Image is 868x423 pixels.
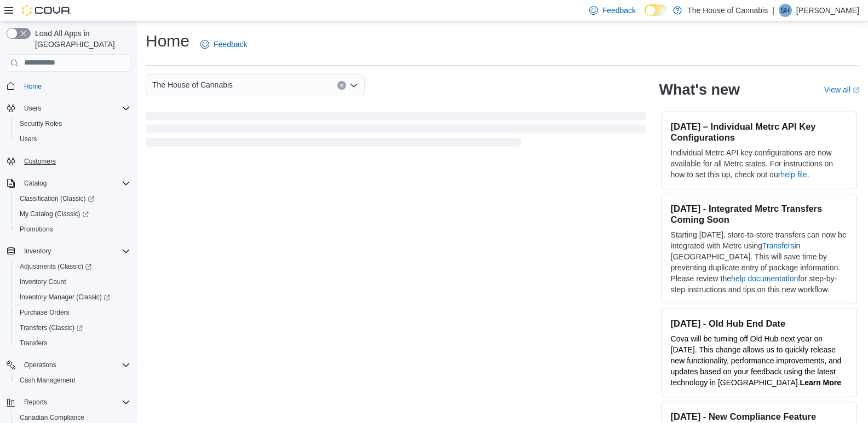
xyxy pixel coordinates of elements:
[11,320,135,335] a: Transfers (Classic)
[772,4,774,17] p: |
[15,260,130,273] span: Adjustments (Classic)
[152,78,233,91] span: The House of Cannabis
[337,81,346,90] button: Clear input
[731,274,798,283] a: help documentation
[11,116,135,131] button: Security Roles
[20,293,110,302] span: Inventory Manager (Classic)
[781,4,790,17] span: SH
[15,260,96,273] a: Adjustments (Classic)
[11,259,135,274] a: Adjustments (Classic)
[20,102,45,115] button: Users
[20,135,37,143] span: Users
[671,203,848,225] h3: [DATE] - Integrated Metrc Transfers Coming Soon
[11,335,135,351] button: Transfers
[2,244,135,259] button: Inventory
[24,104,41,113] span: Users
[20,194,94,203] span: Classification (Classic)
[11,274,135,289] button: Inventory Count
[15,291,114,304] a: Inventory Manager (Classic)
[24,157,56,166] span: Customers
[15,207,93,221] a: My Catalog (Classic)
[645,4,668,16] input: Dark Mode
[15,337,51,350] a: Transfers
[11,222,135,237] button: Promotions
[2,153,135,169] button: Customers
[20,413,84,422] span: Canadian Compliance
[11,206,135,222] a: My Catalog (Classic)
[20,376,75,385] span: Cash Management
[2,357,135,373] button: Operations
[31,28,130,50] span: Load All Apps in [GEOGRAPHIC_DATA]
[146,30,189,52] h1: Home
[2,395,135,410] button: Reports
[15,207,130,221] span: My Catalog (Classic)
[20,339,47,347] span: Transfers
[15,306,130,319] span: Purchase Orders
[687,4,768,17] p: The House of Cannabis
[762,241,795,250] a: Transfers
[20,79,130,93] span: Home
[2,78,135,94] button: Home
[15,374,79,387] a: Cash Management
[24,82,42,91] span: Home
[214,39,247,50] span: Feedback
[11,191,135,206] a: Classification (Classic)
[20,102,130,115] span: Users
[2,101,135,116] button: Users
[15,132,41,146] a: Users
[349,81,358,90] button: Open list of options
[15,117,130,130] span: Security Roles
[20,177,51,190] button: Catalog
[20,358,130,372] span: Operations
[20,210,89,218] span: My Catalog (Classic)
[15,374,130,387] span: Cash Management
[15,117,66,130] a: Security Roles
[20,396,130,409] span: Reports
[779,4,792,17] div: Sam Hilchie
[20,177,130,190] span: Catalog
[671,318,848,329] h3: [DATE] - Old Hub End Date
[15,223,58,236] a: Promotions
[15,306,74,319] a: Purchase Orders
[20,308,70,317] span: Purchase Orders
[11,131,135,147] button: Users
[15,223,130,236] span: Promotions
[24,398,47,407] span: Reports
[15,192,130,205] span: Classification (Classic)
[15,132,130,146] span: Users
[146,114,646,149] span: Loading
[15,275,71,288] a: Inventory Count
[671,147,848,180] p: Individual Metrc API key configurations are now available for all Metrc states. For instructions ...
[20,154,130,168] span: Customers
[15,291,130,304] span: Inventory Manager (Classic)
[15,321,87,334] a: Transfers (Classic)
[824,85,859,94] a: View allExternal link
[800,378,841,387] a: Learn More
[24,247,51,256] span: Inventory
[20,277,66,286] span: Inventory Count
[11,373,135,388] button: Cash Management
[196,33,251,55] a: Feedback
[24,179,47,188] span: Catalog
[602,5,636,16] span: Feedback
[11,305,135,320] button: Purchase Orders
[671,121,848,143] h3: [DATE] – Individual Metrc API Key Configurations
[20,155,60,168] a: Customers
[15,337,130,350] span: Transfers
[20,245,55,258] button: Inventory
[24,361,56,369] span: Operations
[20,80,46,93] a: Home
[15,192,99,205] a: Classification (Classic)
[20,323,83,332] span: Transfers (Classic)
[22,5,71,16] img: Cova
[20,225,53,234] span: Promotions
[2,176,135,191] button: Catalog
[20,119,62,128] span: Security Roles
[659,81,740,98] h2: What's new
[20,358,61,372] button: Operations
[15,321,130,334] span: Transfers (Classic)
[671,334,842,387] span: Cova will be turning off Old Hub next year on [DATE]. This change allows us to quickly release ne...
[796,4,859,17] p: [PERSON_NAME]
